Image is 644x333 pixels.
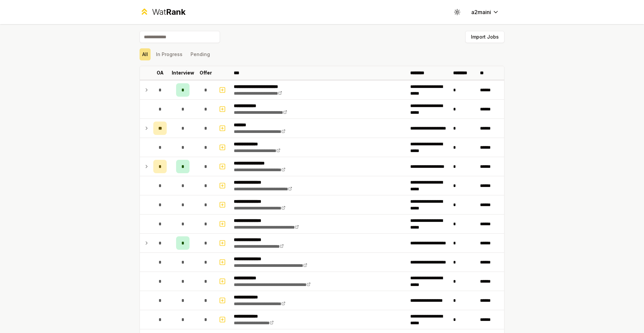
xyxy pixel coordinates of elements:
p: Interview [172,69,194,76]
span: a2maini [471,8,491,16]
span: Rank [166,7,185,17]
button: a2maini [466,6,504,18]
button: All [140,48,151,60]
a: WatRank [140,7,185,17]
button: Import Jobs [465,31,504,43]
button: Pending [188,48,213,60]
p: Offer [200,69,212,76]
button: In Progress [153,48,185,60]
p: OA [157,69,164,76]
div: Wat [152,7,185,17]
